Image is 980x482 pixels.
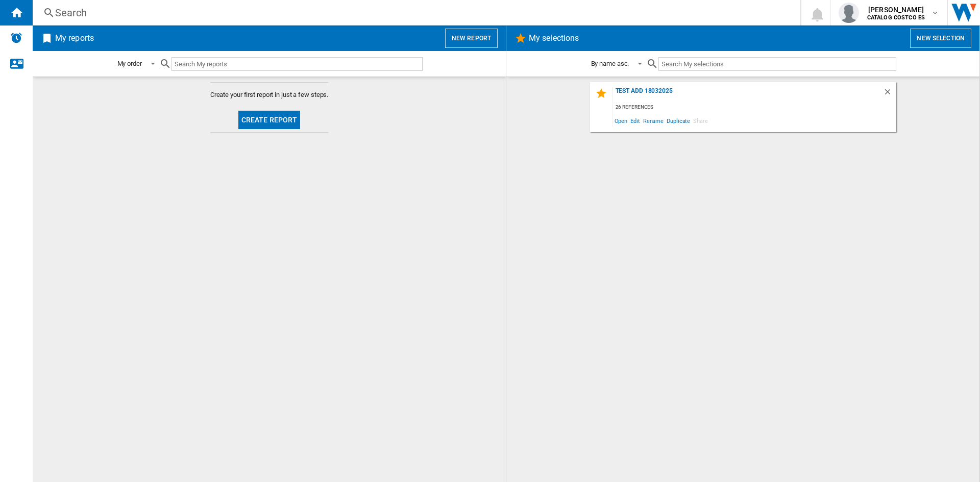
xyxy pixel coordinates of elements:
[445,29,498,48] button: New report
[839,3,859,23] img: profile.jpg
[238,111,301,129] button: Create report
[658,57,896,71] input: Search My selections
[55,6,774,20] div: Search
[867,5,925,15] span: [PERSON_NAME]
[53,29,96,48] h2: My reports
[171,57,423,71] input: Search My reports
[117,60,142,67] div: My order
[10,32,22,44] img: alerts-logo.svg
[613,101,896,114] div: 26 references
[692,114,709,128] span: Share
[867,14,925,21] b: CATALOG COSTCO ES
[613,114,629,128] span: Open
[527,29,581,48] h2: My selections
[613,87,883,101] div: test add 18032025
[591,60,629,67] div: By name asc.
[883,87,896,101] div: Delete
[910,29,971,48] button: New selection
[665,114,692,128] span: Duplicate
[629,114,642,128] span: Edit
[642,114,665,128] span: Rename
[210,90,329,99] span: Create your first report in just a few steps.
